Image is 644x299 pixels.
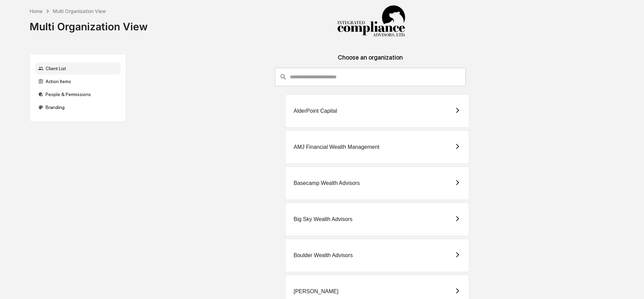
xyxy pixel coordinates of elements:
[294,216,352,222] div: Big Sky Wealth Advisors
[294,252,353,258] div: Boulder Wealth Advisors
[30,15,148,33] div: Multi Organization View
[294,288,338,295] div: [PERSON_NAME]
[35,101,120,113] div: Branding
[294,180,360,186] div: Basecamp Wealth Advisors
[35,88,120,100] div: People & Permissions
[53,8,106,14] div: Multi Organization View
[294,108,337,114] div: AlderPoint Capital
[30,8,43,14] div: Home
[132,54,609,68] div: Choose an organization
[337,5,405,37] img: Integrated Compliance Advisors
[294,144,379,150] div: AMJ Financial Wealth Management
[35,75,120,88] div: Action Items
[275,68,466,86] div: consultant-dashboard__filter-organizations-search-bar
[35,62,120,75] div: Client List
